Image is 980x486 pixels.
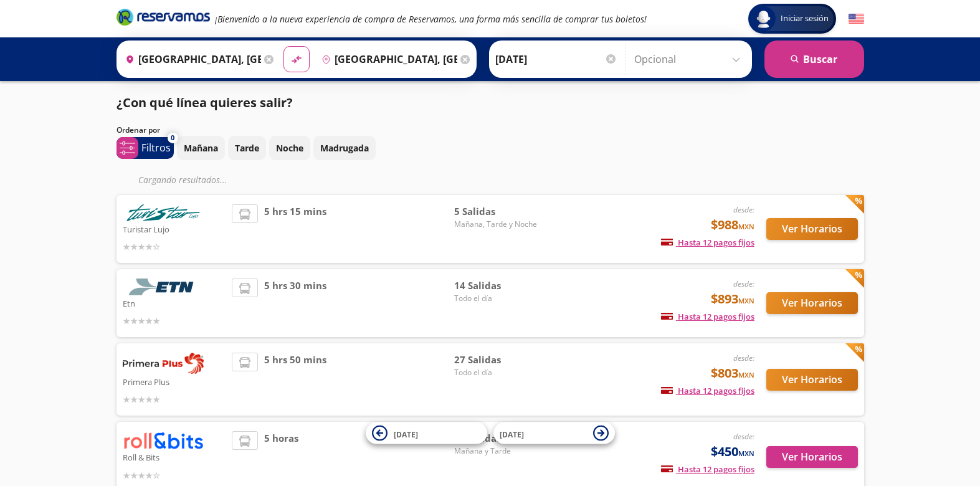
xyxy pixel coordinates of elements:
span: 5 horas [264,431,298,482]
button: Mañana [177,136,225,160]
span: 0 [171,133,174,143]
small: MXN [738,370,754,379]
span: 5 hrs 15 mins [264,204,326,254]
img: Roll & Bits [123,431,204,449]
em: desde: [733,353,754,363]
span: Hasta 12 pagos fijos [661,385,754,396]
button: Madrugada [313,136,376,160]
span: 14 Salidas [454,279,541,293]
span: 5 Salidas [454,204,541,219]
em: desde: [733,204,754,215]
em: desde: [733,431,754,442]
span: 27 Salidas [454,353,541,367]
button: Ver Horarios [766,218,858,240]
span: Mañana y Tarde [454,445,541,457]
p: Roll & Bits [123,449,226,464]
span: Mañana, Tarde y Noche [454,219,541,230]
span: $988 [711,216,754,234]
span: Hasta 12 pagos fijos [661,311,754,322]
input: Opcional [634,44,746,75]
em: desde: [733,279,754,289]
p: Madrugada [320,141,369,155]
span: 5 hrs 50 mins [264,353,326,406]
img: Etn [123,279,204,295]
span: $450 [711,442,754,461]
p: ¿Con qué línea quieres salir? [117,93,293,112]
p: Primera Plus [123,374,226,389]
input: Elegir Fecha [495,44,617,75]
button: Noche [269,136,310,160]
p: Turistar Lujo [123,221,226,236]
span: Todo el día [454,293,541,304]
span: Todo el día [454,367,541,378]
button: Ver Horarios [766,292,858,314]
p: Etn [123,295,226,310]
button: [DATE] [366,422,487,444]
button: 0Filtros [117,137,174,159]
button: [DATE] [493,422,615,444]
p: Ordenar por [117,125,160,136]
em: ¡Bienvenido a la nueva experiencia de compra de Reservamos, una forma más sencilla de comprar tus... [215,13,647,25]
button: English [849,11,864,27]
button: Ver Horarios [766,369,858,391]
span: [DATE] [500,429,524,439]
em: Cargando resultados ... [138,174,227,186]
span: Hasta 12 pagos fijos [661,464,754,475]
p: Filtros [141,140,171,155]
small: MXN [738,222,754,231]
small: MXN [738,449,754,458]
p: Noche [276,141,303,155]
span: [DATE] [394,429,418,439]
input: Buscar Destino [316,44,457,75]
span: $803 [711,364,754,383]
span: $893 [711,290,754,308]
span: Hasta 12 pagos fijos [661,237,754,248]
a: Brand Logo [117,7,210,30]
i: Brand Logo [117,7,210,26]
button: Buscar [764,40,864,78]
img: Primera Plus [123,353,204,374]
button: Ver Horarios [766,446,858,468]
p: Tarde [235,141,259,155]
span: Iniciar sesión [776,12,834,25]
button: Tarde [228,136,266,160]
span: 5 hrs 30 mins [264,279,326,328]
input: Buscar Origen [120,44,261,75]
small: MXN [738,296,754,305]
p: Mañana [184,141,218,155]
img: Turistar Lujo [123,204,204,221]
